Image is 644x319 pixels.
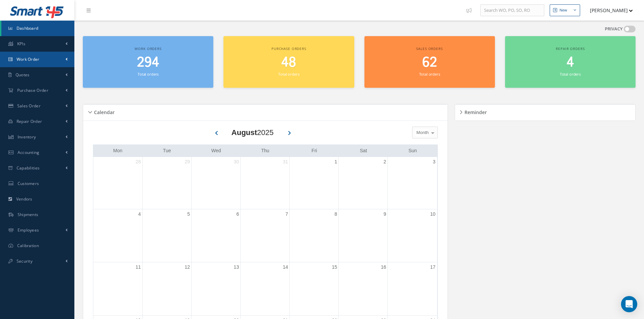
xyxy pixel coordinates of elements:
[339,209,388,262] td: August 9, 2025
[281,262,289,272] a: August 14, 2025
[16,72,30,78] span: Quotes
[331,262,339,272] a: August 15, 2025
[223,36,354,88] a: Purchase orders 48 Total orders
[416,46,443,51] span: Sales orders
[191,262,240,316] td: August 13, 2025
[462,107,487,115] h5: Reminder
[333,209,338,219] a: August 8, 2025
[191,157,240,209] td: July 30, 2025
[92,107,115,115] h5: Calendar
[162,147,172,155] a: Tuesday
[480,4,544,17] input: Search WO, PO, SO, RO
[17,87,48,93] span: Purchase Order
[191,209,240,262] td: August 6, 2025
[567,53,574,72] span: 4
[93,157,142,209] td: July 28, 2025
[1,21,74,36] a: Dashboard
[137,209,142,219] a: August 4, 2025
[134,157,142,167] a: July 28, 2025
[290,209,339,262] td: August 8, 2025
[240,209,289,262] td: August 7, 2025
[142,157,191,209] td: July 29, 2025
[388,209,437,262] td: August 10, 2025
[112,147,124,155] a: Monday
[18,181,39,186] span: Customers
[290,157,339,209] td: August 1, 2025
[388,157,437,209] td: August 3, 2025
[281,157,289,167] a: July 31, 2025
[232,128,257,137] b: August
[388,262,437,316] td: August 17, 2025
[18,227,39,233] span: Employees
[339,157,388,209] td: August 2, 2025
[210,147,222,155] a: Wednesday
[407,147,418,155] a: Sunday
[83,36,213,88] a: Work orders 294 Total orders
[186,209,191,219] a: August 5, 2025
[17,41,25,47] span: KPIs
[605,26,623,32] label: PRIVACY
[183,157,191,167] a: July 29, 2025
[17,56,40,62] span: Work Order
[364,36,495,88] a: Sales orders 62 Total orders
[415,129,429,136] span: Month
[339,262,388,316] td: August 16, 2025
[93,209,142,262] td: August 4, 2025
[290,262,339,316] td: August 15, 2025
[134,262,142,272] a: August 11, 2025
[359,147,368,155] a: Saturday
[422,53,437,72] span: 62
[240,157,289,209] td: July 31, 2025
[505,36,636,88] a: Repair orders 4 Total orders
[142,209,191,262] td: August 5, 2025
[18,212,39,217] span: Shipments
[559,7,567,13] div: New
[18,134,36,140] span: Inventory
[93,262,142,316] td: August 11, 2025
[382,157,388,167] a: August 2, 2025
[17,258,32,264] span: Security
[284,209,289,219] a: August 7, 2025
[240,262,289,316] td: August 14, 2025
[17,103,41,109] span: Sales Order
[281,53,296,72] span: 48
[429,209,437,219] a: August 10, 2025
[17,25,39,31] span: Dashboard
[142,262,191,316] td: August 12, 2025
[17,118,42,124] span: Repair Order
[138,72,159,77] small: Total orders
[137,53,159,72] span: 294
[183,262,191,272] a: August 12, 2025
[550,4,580,16] button: New
[17,165,40,171] span: Capabilities
[621,296,637,312] div: Open Intercom Messenger
[232,127,274,138] div: 2025
[380,262,388,272] a: August 16, 2025
[278,72,299,77] small: Total orders
[260,147,270,155] a: Thursday
[135,46,161,51] span: Work orders
[333,157,338,167] a: August 1, 2025
[17,243,39,248] span: Calibration
[431,157,437,167] a: August 3, 2025
[560,72,581,77] small: Total orders
[235,209,240,219] a: August 6, 2025
[382,209,388,219] a: August 9, 2025
[16,196,32,202] span: Vendors
[18,150,40,155] span: Accounting
[232,262,240,272] a: August 13, 2025
[429,262,437,272] a: August 17, 2025
[232,157,240,167] a: July 30, 2025
[271,46,306,51] span: Purchase orders
[419,72,440,77] small: Total orders
[310,147,318,155] a: Friday
[556,46,585,51] span: Repair orders
[583,4,633,17] button: [PERSON_NAME]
